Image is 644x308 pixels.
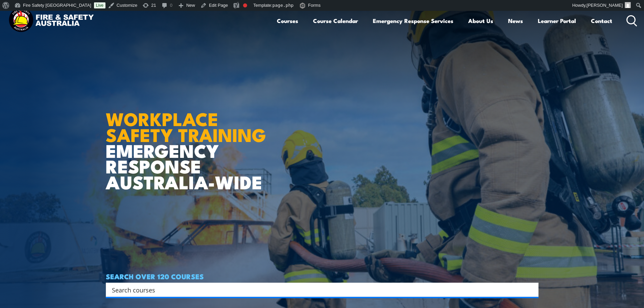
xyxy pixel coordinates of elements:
[587,3,623,8] span: [PERSON_NAME]
[313,12,358,30] a: Course Calendar
[106,273,539,280] h4: SEARCH OVER 120 COURSES
[468,12,493,30] a: About Us
[112,285,524,295] input: Search input
[94,2,105,8] a: Live
[106,94,271,190] h1: EMERGENCY RESPONSE AUSTRALIA-WIDE
[508,12,523,30] a: News
[373,12,453,30] a: Emergency Response Services
[106,104,266,148] strong: WORKPLACE SAFETY TRAINING
[538,12,576,30] a: Learner Portal
[113,285,525,294] form: Search form
[243,3,247,7] div: Needs improvement
[272,3,294,8] span: page.php
[591,12,612,30] a: Contact
[527,285,536,294] button: Search magnifier button
[277,12,298,30] a: Courses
